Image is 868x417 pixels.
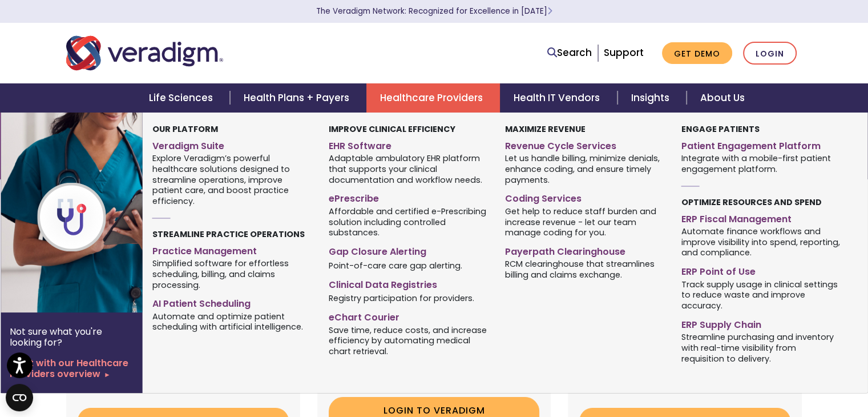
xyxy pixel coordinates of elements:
[66,34,223,72] img: Veradigm logo
[681,225,840,258] span: Automate finance workflows and improve visibility into spend, reporting, and compliance.
[329,259,462,271] span: Point-of-care care gap alerting.
[329,275,488,291] a: Clinical Data Registries
[152,123,218,135] strong: Our Platform
[230,83,366,113] a: Health Plans + Payers
[329,153,488,186] span: Adaptable ambulatory EHR platform that supports your clinical documentation and workflow needs.
[152,294,312,310] a: AI Patient Scheduling
[604,46,644,59] a: Support
[547,6,552,17] span: Learn More
[366,83,500,113] a: Healthcare Providers
[681,262,840,278] a: ERP Point of Use
[329,189,488,205] a: ePrescribe
[681,136,840,153] a: Patient Engagement Platform
[681,331,840,364] span: Streamline purchasing and inventory with real-time visibility from requisition to delivery.
[152,241,312,258] a: Practice Management
[329,123,455,135] strong: Improve Clinical Efficiency
[329,292,474,304] span: Registry participation for providers.
[505,258,664,280] span: RCM clearinghouse that streamlines billing and claims exchange.
[10,358,133,379] a: Start with our Healthcare Providers overview
[617,83,687,113] a: Insights
[505,242,664,258] a: Payerpath Clearinghouse
[316,6,552,17] a: The Veradigm Network: Recognized for Excellence in [DATE]Learn More
[329,242,488,258] a: Gap Closure Alerting
[500,83,617,113] a: Health IT Vendors
[505,123,586,135] strong: Maximize Revenue
[152,310,312,332] span: Automate and optimize patient scheduling with artificial intelligence.
[152,258,312,291] span: Simplified software for effortless scheduling, billing, and claims processing.
[505,205,664,238] span: Get help to reduce staff burden and increase revenue - let our team manage coding for you.
[547,45,592,61] a: Search
[10,326,133,348] p: Not sure what you're looking for?
[329,324,488,357] span: Save time, reduce costs, and increase efficiency by automating medical chart retrieval.
[152,228,305,240] strong: Streamline Practice Operations
[329,307,488,324] a: eChart Courier
[687,83,758,113] a: About Us
[681,123,759,135] strong: Engage Patients
[743,42,797,65] a: Login
[135,83,230,113] a: Life Sciences
[681,278,840,311] span: Track supply usage in clinical settings to reduce waste and improve accuracy.
[329,205,488,238] span: Affordable and certified e-Prescribing solution including controlled substances.
[152,153,312,207] span: Explore Veradigm’s powerful healthcare solutions designed to streamline operations, improve patie...
[649,335,854,403] iframe: Drift Chat Widget
[152,136,312,153] a: Veradigm Suite
[505,153,664,186] span: Let us handle billing, minimize denials, enhance coding, and ensure timely payments.
[505,189,664,205] a: Coding Services
[681,209,840,226] a: ERP Fiscal Management
[681,153,840,175] span: Integrate with a mobile-first patient engagement platform.
[505,136,664,153] a: Revenue Cycle Services
[6,384,33,411] button: Open CMP widget
[1,113,184,312] img: Healthcare Provider
[662,42,732,65] a: Get Demo
[681,197,821,208] strong: Optimize Resources and Spend
[681,315,840,331] a: ERP Supply Chain
[329,136,488,153] a: EHR Software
